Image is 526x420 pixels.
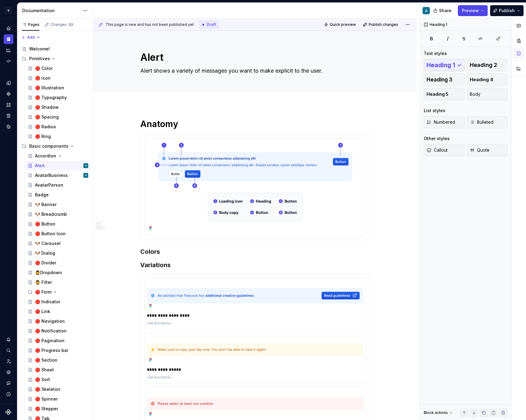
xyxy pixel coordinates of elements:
h3: Variations [140,261,370,269]
a: Welcome! [19,44,91,54]
div: Block actions [424,408,453,417]
button: Heading 5 [424,88,465,100]
span: Callout [427,147,448,153]
div: Badge [35,192,49,198]
button: Heading 3 [424,74,465,86]
button: Publish [490,5,524,16]
a: 🔴 Radius [25,122,91,132]
div: Design tokens [4,78,13,88]
h1: Anatomy [140,119,370,129]
button: Share [430,5,455,16]
svg: Supernova Logo [5,409,12,415]
button: Contact support [4,378,13,388]
a: Assets [4,100,13,110]
button: Quick preview [322,20,359,29]
a: 🔴 Typography [25,93,91,102]
div: Search ⌘K [4,346,13,355]
span: Bulleted [470,119,493,125]
span: Heading 4 [470,77,493,83]
div: 🔴 Section [35,357,57,363]
textarea: Alert shows a variety of messages you want to make explicit to the user. [139,66,369,76]
div: Home [4,23,13,33]
a: 🔴 Ring [25,132,91,141]
button: Publish changes [361,20,401,29]
div: 🔴 Typography [35,95,67,101]
div: 🔴 Pagination [35,338,64,344]
div: AvatarPerson [35,182,63,188]
span: Numbered [427,119,455,125]
span: Quick preview [330,22,356,27]
div: 🔴 Form [35,289,51,295]
span: Add [27,35,35,40]
button: Quote [467,144,508,156]
a: 🔴 Section [25,355,91,365]
a: 🐶 Carousel [25,239,91,248]
a: 🔴 Shadow [25,102,91,112]
a: 🐶 Breadcrumb [25,209,91,219]
div: 🔴 Indicator [35,299,60,305]
div: 🔴 Ring [35,133,51,139]
div: 🔴 Sort [35,377,50,383]
div: A [85,163,87,169]
div: 🔴 Divider [35,260,56,266]
span: 53 [68,22,74,27]
a: Invite team [4,356,13,366]
div: Other styles [424,136,450,142]
div: Basic components [19,141,91,151]
a: 🔴 Navigation [25,316,91,326]
div: Block actions [424,410,448,415]
div: 🔴 Progress bar [35,347,68,353]
div: 🔴 Radius [35,124,56,130]
a: 🔴 Spinner [25,394,91,404]
div: Settings [4,367,13,377]
a: 🔴 Notification [25,326,91,336]
a: Storybook stories [4,111,13,121]
a: Data sources [4,122,13,132]
div: Accordion [35,153,56,159]
div: AvatarBusiness [35,172,68,178]
div: 🔴 Form [25,287,91,297]
a: 🔴 Divider [25,258,91,268]
span: Quote [470,147,489,153]
div: 🔴 Color [35,65,53,71]
div: 🐶 Banner [35,201,57,208]
a: Badge [25,190,91,200]
a: AvatarPerson [25,180,91,190]
div: Text styles [424,50,447,57]
a: 🔴 Color [25,64,91,73]
div: 🔴 Stepper [35,406,58,412]
div: 🧔‍♂️Dropdown [35,270,62,276]
div: V [5,7,12,14]
div: Pages [22,22,40,27]
button: Bulleted [467,116,508,128]
div: 🐶 Carousel [35,240,61,246]
span: Heading 2 [470,62,497,68]
div: Documentation [22,8,80,14]
div: Primitives [19,54,91,64]
h3: Colors [140,247,370,256]
a: 🔴 Skeleton [25,384,91,394]
a: Accordion [25,151,91,161]
a: 🧔‍♂️Dropdown [25,268,91,277]
button: Numbered [424,116,465,128]
div: Components [4,89,13,99]
div: 🔴 Notification [35,328,67,334]
div: List styles [424,108,445,114]
div: 🧔‍♂️ Filter [35,279,52,285]
a: Documentation [4,34,13,44]
a: AvatarBusinessA [25,170,91,180]
span: Publish changes [369,22,398,27]
a: AlertA [25,161,91,170]
div: 🔴 Navigation [35,318,65,324]
a: Code automation [4,56,13,66]
div: Alert [35,163,45,169]
div: A [425,8,427,13]
button: Notifications [4,335,13,344]
span: Preview [462,8,479,14]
